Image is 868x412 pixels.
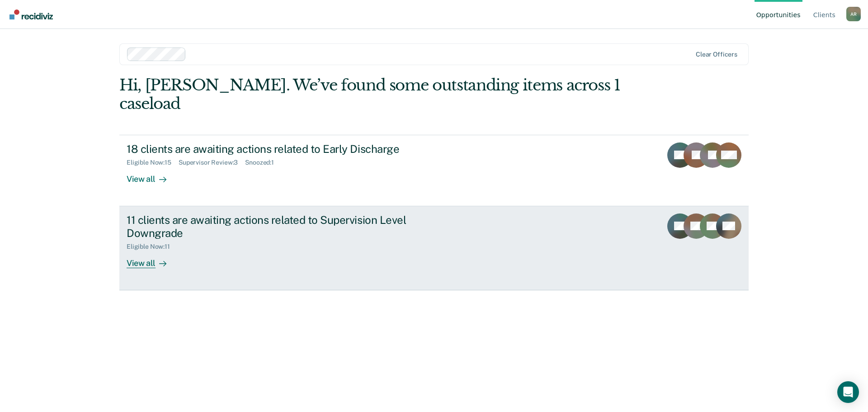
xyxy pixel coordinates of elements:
div: Supervisor Review : 3 [179,159,245,166]
button: Profile dropdown button [846,7,861,21]
div: View all [127,251,177,268]
div: Open Intercom Messenger [837,381,859,403]
a: 18 clients are awaiting actions related to Early DischargeEligible Now:15Supervisor Review:3Snooz... [119,135,749,206]
div: 11 clients are awaiting actions related to Supervision Level Downgrade [127,213,444,240]
img: Recidiviz [9,9,53,19]
div: Hi, [PERSON_NAME]. We’ve found some outstanding items across 1 caseload [119,76,623,113]
div: Clear officers [696,51,737,58]
div: A R [846,7,861,21]
div: Eligible Now : 11 [127,243,177,251]
div: View all [127,166,177,184]
a: 11 clients are awaiting actions related to Supervision Level DowngradeEligible Now:11View all [119,206,749,290]
div: Snoozed : 1 [245,159,281,166]
div: Eligible Now : 15 [127,159,179,166]
div: 18 clients are awaiting actions related to Early Discharge [127,142,444,156]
